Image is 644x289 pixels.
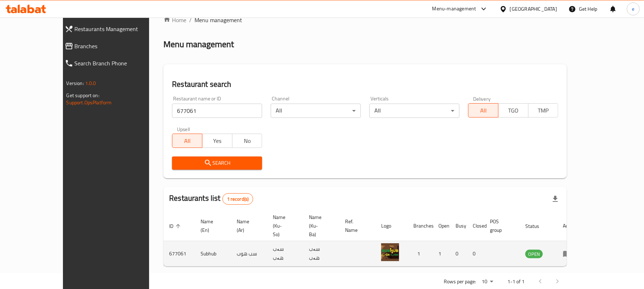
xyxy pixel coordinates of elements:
[75,42,165,50] span: Branches
[175,136,200,146] span: All
[172,134,202,148] button: All
[222,193,254,205] div: Total records count
[195,16,242,24] span: Menu management
[467,211,484,241] th: Closed
[450,211,467,241] th: Busy
[498,103,529,118] button: TGO
[501,105,526,116] span: TGO
[163,16,186,24] a: Home
[85,79,96,88] span: 1.0.0
[172,156,262,170] button: Search
[267,241,303,266] td: سەب هەب
[59,55,171,72] a: Search Branch Phone
[471,105,496,116] span: All
[303,241,339,266] td: سەب هەب
[632,5,634,13] span: e
[172,79,558,90] h2: Restaurant search
[433,211,450,241] th: Open
[531,105,556,116] span: TMP
[163,16,567,24] nav: breadcrumb
[75,59,165,68] span: Search Branch Phone
[309,213,331,239] span: Name (Ku-Ba)
[172,104,262,118] input: Search for restaurant name or ID..
[444,277,476,286] p: Rows per page:
[67,79,84,88] span: Version:
[202,134,232,148] button: Yes
[75,25,165,33] span: Restaurants Management
[271,104,361,118] div: All
[467,241,484,266] td: 0
[510,5,557,13] div: [GEOGRAPHIC_DATA]
[235,136,260,146] span: No
[169,193,253,205] h2: Restaurants list
[232,134,262,148] button: No
[345,217,367,234] span: Ref. Name
[67,98,112,107] a: Support.OpsPlatform
[433,241,450,266] td: 1
[163,211,582,266] table: enhanced table
[375,211,408,241] th: Logo
[231,241,267,266] td: سب هوب
[189,16,192,24] li: /
[408,211,433,241] th: Branches
[59,38,171,55] a: Branches
[450,241,467,266] td: 0
[201,217,222,234] span: Name (En)
[528,103,559,118] button: TMP
[223,196,253,203] span: 1 record(s)
[547,190,564,208] div: Export file
[557,211,582,241] th: Action
[563,249,576,258] div: Menu
[507,277,525,286] p: 1-1 of 1
[178,159,256,168] span: Search
[273,213,295,239] span: Name (Ku-So)
[381,243,399,261] img: Subhub
[432,5,476,13] div: Menu-management
[205,136,230,146] span: Yes
[59,20,171,38] a: Restaurants Management
[177,126,190,131] label: Upsell
[163,39,234,50] h2: Menu management
[479,276,496,287] div: Rows per page:
[468,103,498,118] button: All
[525,250,543,258] span: OPEN
[237,217,259,234] span: Name (Ar)
[195,241,231,266] td: Subhub
[163,241,195,266] td: 677061
[67,91,99,100] span: Get support on:
[525,222,549,230] span: Status
[473,96,491,101] label: Delivery
[490,217,511,234] span: POS group
[408,241,433,266] td: 1
[369,104,459,118] div: All
[169,222,183,230] span: ID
